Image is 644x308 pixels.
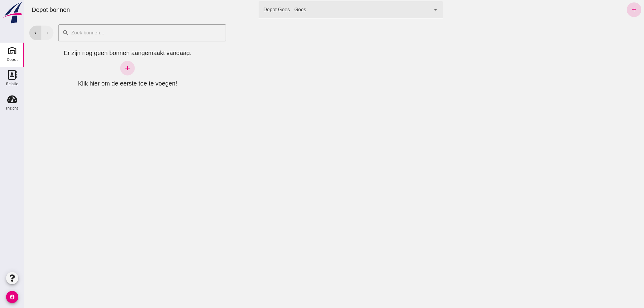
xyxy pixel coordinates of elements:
div: Relatie [6,82,18,86]
i: add [606,6,614,13]
i: arrow_drop_down [408,6,415,13]
i: search [38,29,45,37]
div: Depot Goes - Goes [239,6,282,13]
i: account_circle [6,291,18,303]
input: Zoek bonnen... [45,24,198,41]
div: Depot bonnen [2,5,51,14]
i: add [100,65,107,72]
div: Depot [7,58,18,61]
i: chevron_left [8,30,14,36]
div: Inzicht [6,106,18,110]
img: logo-small.a267ee39.svg [1,2,23,24]
div: Er zijn nog geen bonnen aangemaakt vandaag. Klik hier om de eerste toe te voegen! [5,49,202,88]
